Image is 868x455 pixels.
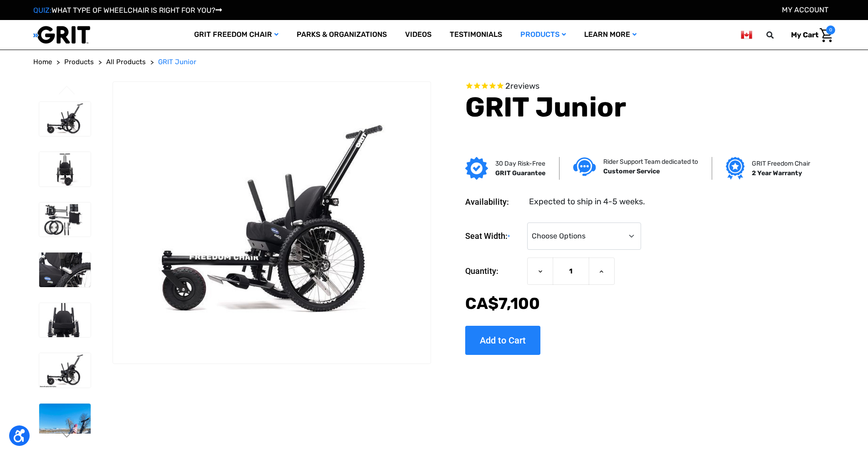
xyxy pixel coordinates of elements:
[495,169,545,177] strong: GRIT Guarantee
[752,169,802,177] strong: 2 Year Warranty
[752,159,810,168] p: GRIT Freedom Chair
[33,57,52,67] a: Home
[441,20,511,50] a: Testimonials
[465,222,523,250] label: Seat Width:
[529,196,645,208] dd: Expected to ship in 4-5 weeks.
[33,25,90,44] img: GRIT All-Terrain Wheelchair and Mobility Equipment
[603,167,660,175] strong: Customer Service
[465,196,523,208] dt: Availability:
[465,326,540,355] input: Add to Cart
[741,29,752,40] img: ca.png
[39,253,91,287] img: GRIT Junior: close up of child-sized GRIT wheelchair with Invacare Matrx seat, levers, and wheels
[64,57,94,67] a: Products
[33,57,835,67] nav: Breadcrumb
[465,258,523,285] label: Quantity:
[510,81,539,91] span: reviews
[465,91,807,124] h1: GRIT Junior
[505,81,539,91] span: 2 reviews
[465,157,488,180] img: GRIT Guarantee
[784,25,835,45] a: Cart with 0 items
[39,353,91,388] img: GRIT Junior: GRIT Freedom Chair all terrain wheelchair engineered specifically for kids shown wit...
[791,30,818,39] span: My Cart
[465,294,540,313] span: CA$‌7,100
[495,159,545,168] p: 30 Day Risk-Free
[39,303,91,338] img: GRIT Junior: close up front view of pediatric GRIT wheelchair with Invacare Matrx seat, levers, m...
[603,157,698,167] p: Rider Support Team dedicated to
[575,20,646,50] a: Learn More
[106,57,146,67] a: All Products
[465,81,807,91] span: Rated 5.0 out of 5 stars 2 reviews
[33,58,52,66] span: Home
[57,429,77,440] button: Go to slide 2 of 3
[158,57,196,67] a: GRIT Junior
[726,157,745,180] img: Grit freedom
[64,58,94,66] span: Products
[826,25,835,35] span: 0
[39,102,91,136] img: GRIT Junior: GRIT Freedom Chair all terrain wheelchair engineered specifically for kids
[33,6,222,15] a: QUIZ:WHAT TYPE OF WHEELCHAIR IS RIGHT FOR YOU?
[158,58,196,66] span: GRIT Junior
[396,20,441,50] a: Videos
[288,20,396,50] a: Parks & Organizations
[770,25,784,45] input: Search
[820,28,833,42] img: Cart
[113,117,430,328] img: GRIT Junior: GRIT Freedom Chair all terrain wheelchair engineered specifically for kids
[782,5,828,14] a: Account
[511,20,575,50] a: Products
[57,86,77,96] button: Go to slide 3 of 3
[573,157,596,176] img: Customer service
[39,202,91,237] img: GRIT Junior: disassembled child-specific GRIT Freedom Chair model with seatback, push handles, fo...
[106,58,146,66] span: All Products
[185,20,288,50] a: GRIT Freedom Chair
[33,6,51,15] span: QUIZ:
[39,152,91,187] img: GRIT Junior: front view of kid-sized model of GRIT Freedom Chair all terrain wheelchair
